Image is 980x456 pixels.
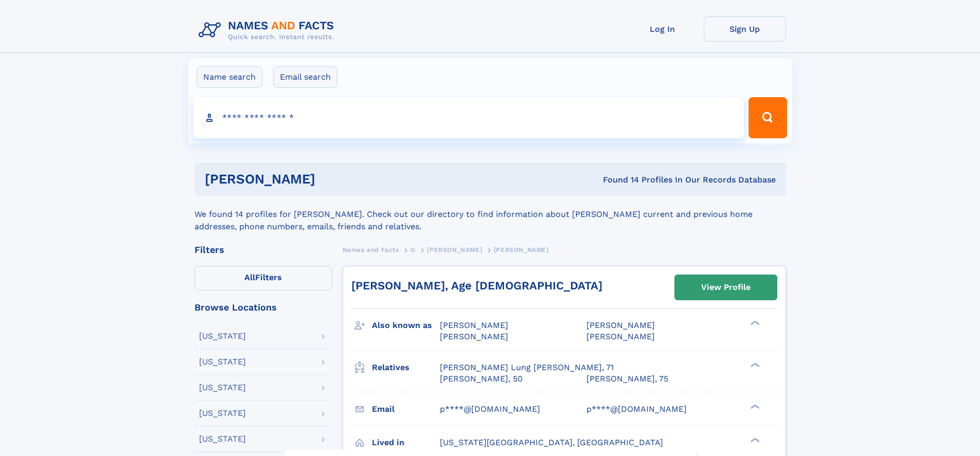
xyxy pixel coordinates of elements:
[440,320,508,330] span: [PERSON_NAME]
[586,373,668,385] a: [PERSON_NAME], 75
[194,196,786,233] div: We found 14 profiles for [PERSON_NAME]. Check out our directory to find information about [PERSON...
[440,362,614,373] a: [PERSON_NAME] Lung [PERSON_NAME], 71
[704,16,786,42] a: Sign Up
[199,409,246,417] div: [US_STATE]
[194,245,332,254] div: Filters
[197,66,262,88] label: Name search
[675,275,777,300] a: View Profile
[199,358,246,366] div: [US_STATE]
[586,320,655,330] span: [PERSON_NAME]
[194,266,332,290] label: Filters
[621,16,704,42] a: Log In
[199,384,246,392] div: [US_STATE]
[205,173,459,186] h1: [PERSON_NAME]
[244,272,255,282] span: All
[748,361,760,368] div: ❯
[372,317,440,334] h3: Also known as
[440,437,663,447] span: [US_STATE][GEOGRAPHIC_DATA], [GEOGRAPHIC_DATA]
[343,243,399,256] a: Names and Facts
[351,279,602,292] a: [PERSON_NAME], Age [DEMOGRAPHIC_DATA]
[199,435,246,443] div: [US_STATE]
[748,320,760,326] div: ❯
[440,373,523,385] a: [PERSON_NAME], 50
[748,403,760,410] div: ❯
[440,332,508,341] span: [PERSON_NAME]
[372,434,440,451] h3: Lived in
[193,97,744,138] input: search input
[427,246,482,253] span: [PERSON_NAME]
[411,246,416,253] span: G
[411,243,416,256] a: G
[194,16,343,44] img: Logo Names and Facts
[273,66,337,88] label: Email search
[748,436,760,443] div: ❯
[749,97,787,138] button: Search Button
[494,246,549,253] span: [PERSON_NAME]
[427,243,482,256] a: [PERSON_NAME]
[194,303,332,312] div: Browse Locations
[372,359,440,376] h3: Relatives
[199,332,246,340] div: [US_STATE]
[459,174,776,186] div: Found 14 Profiles In Our Records Database
[701,276,751,299] div: View Profile
[586,332,655,341] span: [PERSON_NAME]
[372,400,440,418] h3: Email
